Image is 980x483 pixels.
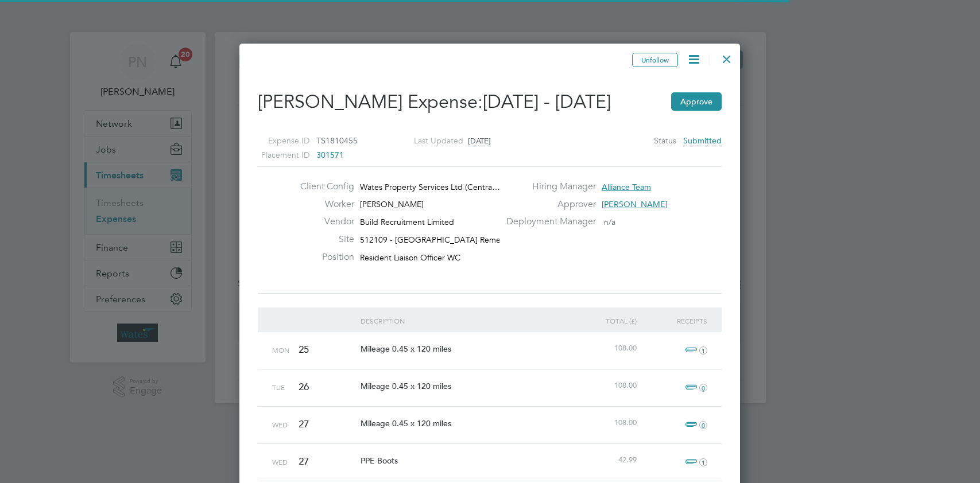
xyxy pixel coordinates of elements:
[602,182,651,192] span: Alliance Team
[358,307,570,334] div: Description
[299,381,309,393] span: 26
[291,251,354,263] label: Position
[468,136,491,146] span: [DATE]
[360,199,424,209] span: [PERSON_NAME]
[272,383,285,392] span: Tue
[272,457,288,466] span: Wed
[614,380,637,390] span: 108.00
[699,458,707,466] i: 1
[699,346,707,355] i: 1
[361,455,398,466] span: PPE Boots
[360,182,500,192] span: Wates Property Services Ltd (Centra…
[272,345,289,355] span: Mon
[299,455,309,468] span: 27
[243,148,309,162] label: Placement ID
[618,455,637,465] span: 42.99
[360,235,517,245] span: 512109 - [GEOGRAPHIC_DATA] Remedials
[316,150,344,160] span: 301571
[632,53,678,68] button: Unfollow
[671,92,722,111] button: Approve
[602,199,668,209] span: [PERSON_NAME]
[499,198,596,211] label: Approver
[272,420,288,429] span: Wed
[361,418,451,429] span: Mileage 0.45 x 120 miles
[258,90,722,114] h2: [PERSON_NAME] Expense:
[483,91,611,113] span: [DATE] - [DATE]
[316,135,358,146] span: TS1810455
[640,307,710,334] div: Receipts
[397,134,463,148] label: Last Updated
[360,217,454,227] span: Build Recruitment Limited
[243,134,309,148] label: Expense ID
[291,181,354,193] label: Client Config
[499,181,596,193] label: Hiring Manager
[291,198,354,211] label: Worker
[654,134,676,148] label: Status
[291,216,354,228] label: Vendor
[361,381,451,391] span: Mileage 0.45 x 120 miles
[499,216,596,228] label: Deployment Manager
[683,135,722,146] span: Submitted
[569,307,640,334] div: Total (£)
[291,233,354,246] label: Site
[604,217,615,227] span: n/a
[361,344,451,354] span: Mileage 0.45 x 120 miles
[299,418,309,430] span: 27
[299,344,309,356] span: 25
[360,252,460,263] span: Resident Liaison Officer WC
[614,418,637,427] span: 108.00
[699,384,707,392] i: 0
[699,421,707,429] i: 0
[614,343,637,353] span: 108.00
